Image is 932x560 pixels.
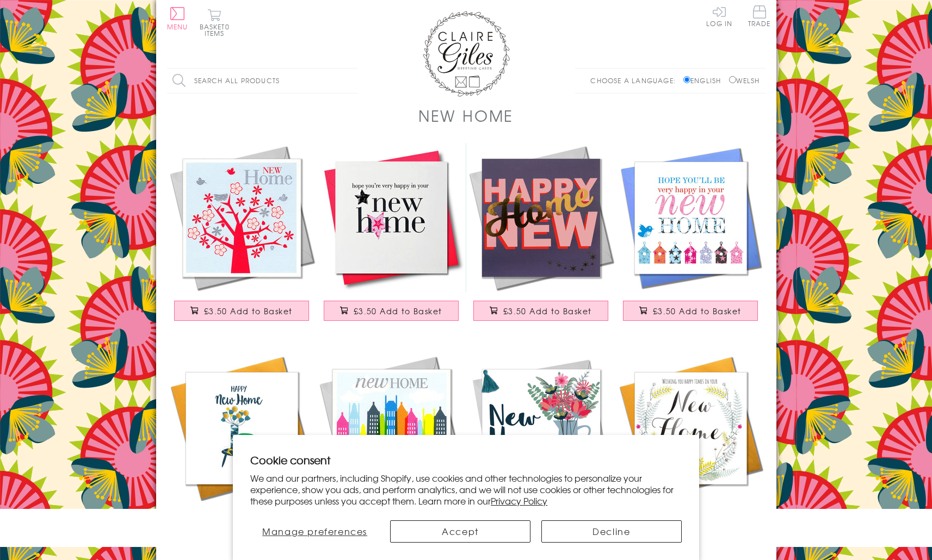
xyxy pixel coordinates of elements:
[167,353,317,542] a: New Home Card, Flowers & Phone, New Home, Embellished with colourful pompoms £3.75 Add to Basket
[423,11,510,97] img: Claire Giles Greetings Cards
[174,301,309,321] button: £3.50 Add to Basket
[167,143,317,332] a: New Home Card, Tree, New Home, Embossed and Foiled text £3.50 Add to Basket
[317,143,466,293] img: New Home Card, Pink Star, Embellished with a padded star
[729,76,760,85] label: Welsh
[653,306,742,316] span: £3.50 Add to Basket
[616,143,766,293] img: New Home Card, Colourful Houses, Hope you'll be very happy in your New Home
[167,143,317,293] img: New Home Card, Tree, New Home, Embossed and Foiled text
[748,5,771,27] span: Trade
[317,353,466,503] img: New Home Card, City, New Home, Embossed and Foiled text
[167,69,357,93] input: Search all products
[623,301,758,321] button: £3.50 Add to Basket
[491,494,547,507] a: Privacy Policy
[347,69,357,93] input: Search
[466,143,616,293] img: New Home Card, Pink on Plum Happy New Home, with gold foil
[418,104,514,127] h1: New Home
[317,353,466,542] a: New Home Card, City, New Home, Embossed and Foiled text £3.50 Add to Basket
[324,301,459,321] button: £3.50 Add to Basket
[317,143,466,332] a: New Home Card, Pink Star, Embellished with a padded star £3.50 Add to Basket
[354,306,442,316] span: £3.50 Add to Basket
[616,353,766,542] a: New Home Card, Gingerbread House, Wishing you happy times in your New Home £3.50 Add to Basket
[262,525,367,538] span: Manage preferences
[250,472,682,506] p: We and our partners, including Shopify, use cookies and other technologies to personalize your ex...
[466,353,616,542] a: New Home Card, Vase of Flowers, New Home, Embellished with a colourful tassel £3.75 Add to Basket
[167,7,188,30] button: Menu
[616,143,766,332] a: New Home Card, Colourful Houses, Hope you'll be very happy in your New Home £3.50 Add to Basket
[616,353,766,503] img: New Home Card, Gingerbread House, Wishing you happy times in your New Home
[473,301,608,321] button: £3.50 Add to Basket
[205,22,230,38] span: 0 items
[250,520,379,543] button: Manage preferences
[541,520,682,543] button: Decline
[250,452,682,468] h2: Cookie consent
[167,22,188,32] span: Menu
[390,520,530,543] button: Accept
[683,76,726,85] label: English
[204,306,293,316] span: £3.50 Add to Basket
[503,306,592,316] span: £3.50 Add to Basket
[748,5,771,29] a: Trade
[729,76,736,83] input: Welsh
[167,353,317,503] img: New Home Card, Flowers & Phone, New Home, Embellished with colourful pompoms
[466,353,616,503] img: New Home Card, Vase of Flowers, New Home, Embellished with a colourful tassel
[706,5,732,27] a: Log In
[683,76,690,83] input: English
[200,9,230,36] button: Basket0 items
[466,143,616,332] a: New Home Card, Pink on Plum Happy New Home, with gold foil £3.50 Add to Basket
[590,76,681,85] p: Choose a language:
